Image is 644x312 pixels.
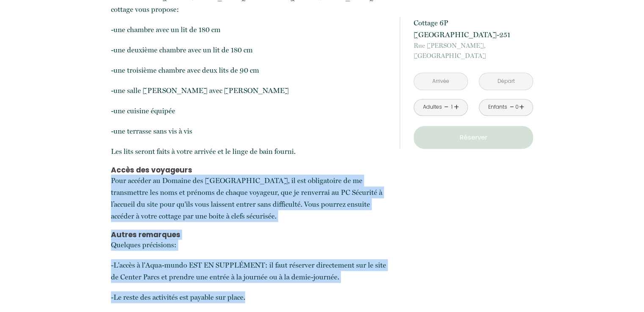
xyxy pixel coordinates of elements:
input: Départ [479,73,533,90]
b: Accès des voyageurs [111,165,192,175]
p: Cottage 6P [GEOGRAPHIC_DATA]-251 [414,17,533,41]
p: Quelques précisions: [111,239,389,251]
div: 1 [450,103,454,111]
b: Autres remarques [111,230,180,240]
p: -une terrasse sans vis à vis [111,125,389,137]
p: Réserver [417,132,530,142]
p: -Le reste des activités est payable sur place.​ [111,291,389,303]
p: -une chambre avec un lit de 180 cm [111,24,389,36]
button: Réserver [414,126,533,149]
p: -une deuxième chambre avec un lit de 180 cm [111,44,389,56]
span: Rue [PERSON_NAME], [414,41,533,51]
a: + [454,101,459,114]
p: -une cuisine équipée [111,105,389,117]
input: Arrivée [414,73,467,90]
p: -une salle [PERSON_NAME] avec [PERSON_NAME] [111,85,389,96]
p: Les lits seront faits à votre arrivée et le linge de bain fourni. [111,145,389,157]
p: -L'accès à l'Aqua-mundo EST EN SUPPLÉMENT: il faut réserver directement sur le site de Center Par... [111,259,389,283]
p: -une troisième chambre avec deux lits de 90 cm [111,64,389,76]
p: [GEOGRAPHIC_DATA] [414,41,533,61]
div: Adultes [423,103,442,111]
div: Enfants [488,103,507,111]
div: 0 [515,103,519,111]
p: Pour accéder au Domaine des [GEOGRAPHIC_DATA], il est obligatoire de me transmettre les noms et p... [111,175,389,222]
a: + [519,101,524,114]
a: - [444,101,449,114]
a: - [509,101,514,114]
